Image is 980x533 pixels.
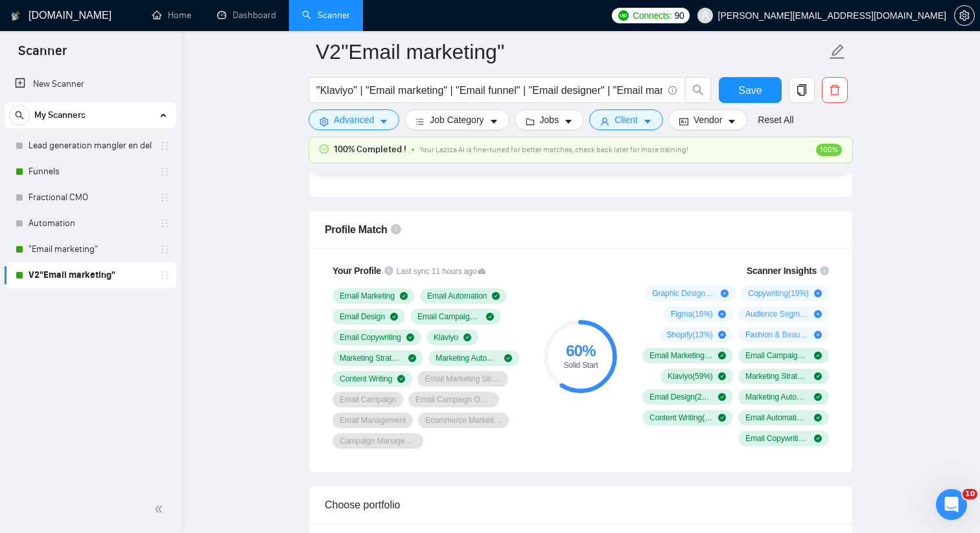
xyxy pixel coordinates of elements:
[822,77,848,103] button: delete
[427,291,487,301] span: Email Automation
[745,433,809,444] span: Email Copywriting ( 9 %)
[745,371,809,381] span: Marketing Strategy ( 31 %)
[309,109,399,130] button: settingAdvancedcaret-down
[340,436,416,446] span: Campaign Management
[504,354,512,362] span: check-circle
[316,36,826,68] input: Scanner name...
[334,142,406,157] span: 100% Completed !
[217,10,276,21] a: dashboardDashboard
[745,392,809,402] span: Marketing Automation ( 25 %)
[436,353,499,363] span: Marketing Automation
[425,415,502,425] span: Ecommerce Marketing
[685,77,711,103] button: search
[332,266,381,276] span: Your Profile
[745,330,809,340] span: Fashion & Beauty ( 9 %)
[649,392,713,402] span: Email Design ( 28 %)
[652,288,716,299] span: Graphic Design ( 44 %)
[159,270,170,280] span: holder
[415,117,425,126] span: bars
[649,413,713,423] span: Content Writing ( 13 %)
[814,331,822,339] span: plus-circle
[419,145,688,154] span: Your Laziza AI is fine-tuned for better matches, check back later for more training!
[154,503,167,516] span: double-left
[600,117,609,126] span: user
[718,331,726,339] span: plus-circle
[667,330,713,340] span: Shopify ( 13 %)
[954,10,975,21] a: setting
[526,117,535,126] span: folder
[822,84,847,96] span: delete
[936,489,967,520] iframe: Intercom live chat
[814,310,822,318] span: plus-circle
[417,312,481,322] span: Email Campaign Setup
[34,102,86,128] span: My Scanners
[955,10,974,21] span: setting
[719,77,782,103] button: Save
[954,5,975,26] button: setting
[718,393,726,401] span: check-circle
[29,185,152,210] a: Fractional CMO
[492,292,500,300] span: check-circle
[400,292,408,300] span: check-circle
[668,86,677,95] span: info-circle
[589,109,663,130] button: userClientcaret-down
[302,10,350,21] a: searchScanner
[159,244,170,255] span: holder
[814,393,822,401] span: check-circle
[29,159,152,185] a: Funnels
[334,113,374,127] span: Advanced
[316,82,662,98] input: Search Freelance Jobs...
[404,109,509,130] button: barsJob Categorycaret-down
[540,113,559,127] span: Jobs
[633,8,671,23] span: Connects:
[727,117,736,126] span: caret-down
[425,374,501,384] span: Email Marketing Strategy
[614,113,638,127] span: Client
[820,266,829,275] span: info-circle
[789,84,814,96] span: copy
[408,354,416,362] span: check-circle
[340,332,401,343] span: Email Copywriting
[814,414,822,422] span: check-circle
[544,361,617,369] div: Solid Start
[325,486,837,523] div: Choose portfolio
[962,489,977,499] span: 10
[758,113,793,127] a: Reset All
[748,288,809,299] span: Copywriting ( 19 %)
[668,109,747,130] button: idcardVendorcaret-down
[829,43,846,60] span: edit
[430,113,484,127] span: Job Category
[721,289,729,297] span: plus-circle
[159,141,170,151] span: holder
[463,334,471,341] span: check-circle
[816,144,842,156] span: 100%
[320,117,329,126] span: setting
[391,224,401,234] span: info-circle
[718,310,726,318] span: plus-circle
[29,133,152,159] a: Lead generation mangler en del
[397,266,486,278] span: Last sync 11 hours ago
[814,372,822,380] span: check-circle
[564,117,573,126] span: caret-down
[745,413,809,423] span: Email Automation ( 13 %)
[489,117,498,126] span: caret-down
[814,289,822,297] span: plus-circle
[8,41,77,69] span: Scanner
[814,352,822,359] span: check-circle
[406,334,414,341] span: check-circle
[9,105,30,126] button: search
[745,350,809,361] span: Email Campaign Setup ( 63 %)
[29,236,152,262] a: "Email marketing"
[384,266,393,275] span: info-circle
[747,266,817,275] span: Scanner Insights
[671,309,713,319] span: Figma ( 16 %)
[340,312,385,322] span: Email Design
[718,372,726,380] span: check-circle
[686,84,710,96] span: search
[340,353,403,363] span: Marketing Strategy
[159,192,170,203] span: holder
[15,71,166,97] a: New Scanner
[152,10,191,21] a: homeHome
[668,371,713,381] span: Klaviyo ( 59 %)
[29,210,152,236] a: Automation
